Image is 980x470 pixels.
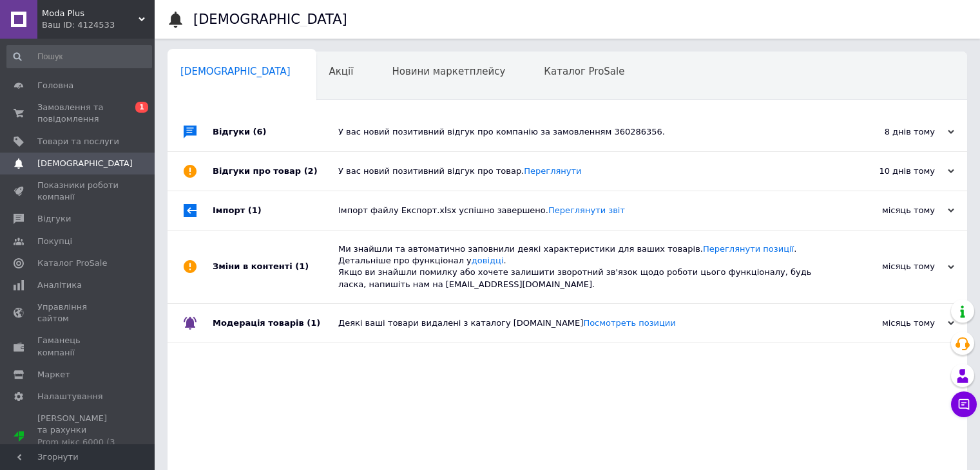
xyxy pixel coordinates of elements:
button: Чат з покупцем [951,391,977,417]
span: Управління сайтом [37,301,119,324]
div: У вас новий позитивний відгук про товар. [338,165,825,177]
div: Prom мікс 6000 (3 місяці) [37,437,119,460]
div: Ми знайшли та автоматично заповнили деякі характеристики для ваших товарів. . Детальніше про функ... [338,243,825,290]
span: Каталог ProSale [544,66,624,77]
span: Головна [37,80,73,91]
h1: [DEMOGRAPHIC_DATA] [193,12,347,27]
span: Новини маркетплейсу [392,66,505,77]
div: Відгуки [213,113,338,151]
a: Переглянути позиції [703,244,794,254]
a: Переглянути звіт [548,205,625,215]
span: (1) [307,318,320,328]
a: довідці [472,256,504,265]
span: Налаштування [37,391,103,402]
span: Покупці [37,236,72,247]
div: 10 днів тому [825,165,954,177]
div: Відгуки про товар [213,152,338,191]
span: 1 [135,102,148,113]
span: Відгуки [37,213,71,225]
span: Замовлення та повідомлення [37,102,119,125]
span: Маркет [37,369,70,381]
span: (1) [248,205,262,215]
div: У вас новий позитивний відгук про компанію за замовленням 360286356. [338,126,825,138]
span: Moda Plus [42,8,139,19]
span: [DEMOGRAPHIC_DATA] [37,158,133,169]
div: місяць тому [825,261,954,272]
div: 8 днів тому [825,126,954,138]
span: (6) [253,127,267,136]
a: Посмотреть позиции [583,318,675,328]
span: [DEMOGRAPHIC_DATA] [180,66,291,77]
span: [PERSON_NAME] та рахунки [37,413,119,460]
div: місяць тому [825,317,954,329]
div: Імпорт [213,191,338,230]
a: Переглянути [524,166,581,176]
span: (1) [295,261,309,271]
div: Зміни в контенті [213,230,338,303]
div: Імпорт файлу Експорт.xlsx успішно завершено. [338,205,825,216]
input: Пошук [6,45,152,68]
div: Деякі ваші товари видалені з каталогу [DOMAIN_NAME] [338,317,825,329]
span: (2) [304,166,318,176]
span: Каталог ProSale [37,258,107,269]
span: Товари та послуги [37,136,119,147]
div: Ваш ID: 4124533 [42,19,155,31]
span: Акції [329,66,354,77]
div: Модерація товарів [213,304,338,343]
span: Гаманець компанії [37,335,119,358]
span: Аналітика [37,279,82,291]
div: місяць тому [825,205,954,216]
span: Показники роботи компанії [37,180,119,203]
